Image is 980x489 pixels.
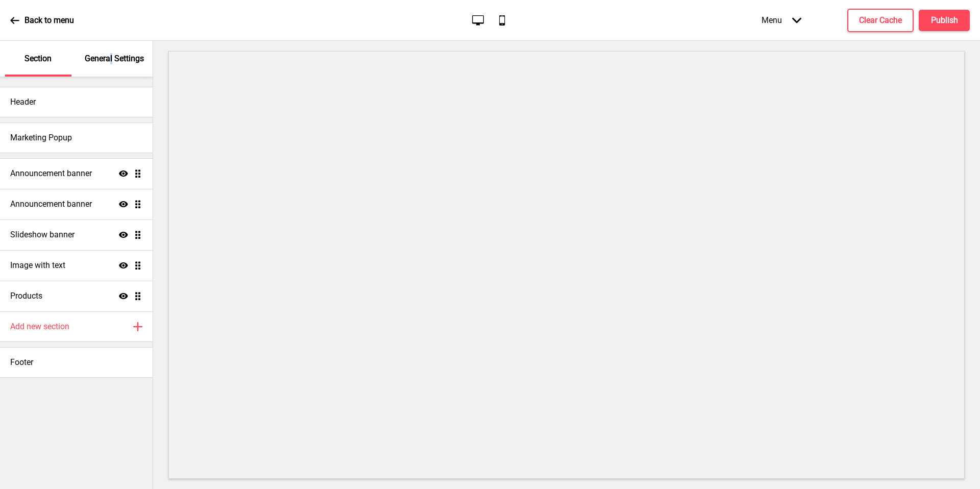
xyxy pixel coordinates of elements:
[751,5,812,35] div: Menu
[931,15,958,26] h4: Publish
[919,10,970,31] button: Publish
[847,9,914,32] button: Clear Cache
[10,229,75,240] h4: Slideshow banner
[10,357,33,368] h4: Footer
[24,15,74,26] p: Back to menu
[10,321,69,332] h4: Add new section
[10,96,36,108] h4: Header
[10,7,74,34] a: Back to menu
[859,15,902,26] h4: Clear Cache
[10,168,92,179] h4: Announcement banner
[10,199,92,210] h4: Announcement banner
[10,290,42,302] h4: Products
[10,260,65,271] h4: Image with text
[24,53,52,64] p: Section
[85,53,144,64] p: General Settings
[10,132,72,143] h4: Marketing Popup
